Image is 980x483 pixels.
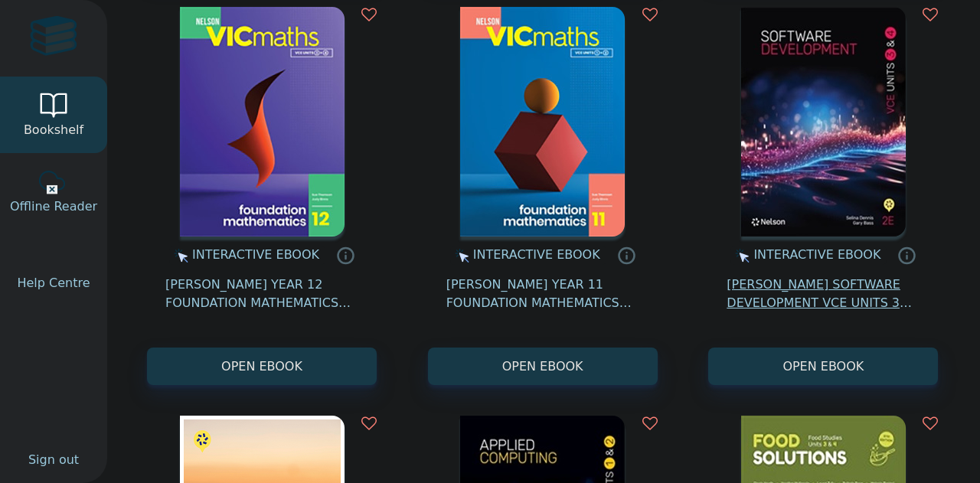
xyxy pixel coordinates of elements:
a: Interactive eBooks are accessed online via the publisher’s portal. They contain interactive resou... [897,246,916,264]
span: Offline Reader [10,197,97,216]
span: [PERSON_NAME] YEAR 12 FOUNDATION MATHEMATICS STUDENT EBOOK [165,276,358,312]
span: INTERACTIVE EBOOK [192,247,319,262]
span: Sign out [28,451,79,469]
span: INTERACTIVE EBOOK [473,247,600,262]
button: OPEN EBOOK [147,348,377,385]
span: [PERSON_NAME] SOFTWARE DEVELOPMENT VCE UNITS 3&4 MINDTAP 8E [727,276,920,312]
img: f0da0688-2a62-452b-ae7b-fb01b1c4fb80.jpg [180,7,345,237]
a: Interactive eBooks are accessed online via the publisher’s portal. They contain interactive resou... [336,246,354,264]
img: interactive.svg [450,246,469,265]
img: 5284d52e-b08f-4a2b-bc80-9bb5073c3e27.jfif [741,7,906,237]
img: b1a5d14c-1026-43a6-b319-c909761e50c8.jpg [460,7,625,237]
span: Bookshelf [24,121,83,139]
a: Interactive eBooks are accessed online via the publisher’s portal. They contain interactive resou... [617,246,635,264]
button: OPEN EBOOK [708,348,938,385]
span: INTERACTIVE EBOOK [753,247,880,262]
span: Help Centre [17,274,90,292]
img: interactive.svg [730,246,750,265]
img: interactive.svg [169,246,188,265]
button: OPEN EBOOK [428,348,658,385]
span: [PERSON_NAME] YEAR 11 FOUNDATION MATHEMATICS STUDENT EBOOK [446,276,639,312]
